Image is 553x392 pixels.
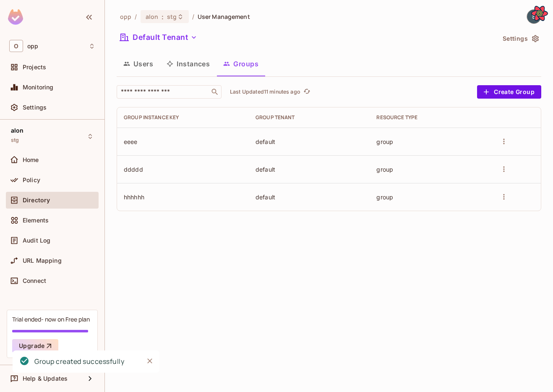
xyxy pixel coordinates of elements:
span: Connect [23,277,46,284]
td: ddddd [117,155,249,183]
div: Group created successfully [34,356,124,367]
td: group [370,155,490,183]
button: Close [143,355,156,367]
button: Default Tenant [117,31,201,44]
span: Monitoring [23,84,54,91]
span: URL Mapping [23,257,62,264]
span: Elements [23,217,49,224]
span: alon [146,13,159,21]
span: User Management [198,13,250,21]
span: Click to refresh data [300,87,312,97]
button: refresh [302,87,312,97]
td: default [249,128,370,155]
img: SReyMgAAAABJRU5ErkJggg== [8,9,23,25]
button: Groups [217,53,265,74]
span: Projects [23,64,46,71]
span: the active workspace [120,13,131,21]
p: Last Updated 11 minutes ago [230,89,300,95]
div: Group Tenant [256,114,363,121]
button: more [498,191,510,203]
button: Instances [160,53,217,74]
td: hhhhhh [117,183,249,211]
span: alon [11,127,24,134]
button: Settings [499,32,541,45]
span: stg [11,137,19,144]
li: / [135,13,137,21]
span: O [9,40,23,52]
td: eeee [117,128,249,155]
span: Audit Log [23,237,50,244]
button: Upgrade [12,339,58,353]
td: group [370,128,490,155]
span: stg [167,13,177,21]
span: refresh [303,88,310,96]
span: Workspace: opp [27,43,38,50]
button: more [498,135,510,148]
span: Directory [23,197,50,204]
button: Users [117,53,160,74]
div: Resource Type [376,114,484,121]
button: more [498,163,510,175]
button: Open React Query Devtools [531,5,548,22]
span: Home [23,157,39,163]
img: shuvy ankor [527,10,541,24]
button: Create Group [477,85,541,99]
span: Policy [23,177,40,183]
div: Group Instance Key [124,114,242,121]
li: / [192,13,194,21]
td: default [249,183,370,211]
span: : [161,13,164,20]
span: Settings [23,104,47,111]
td: group [370,183,490,211]
div: Trial ended- now on Free plan [12,315,90,323]
td: default [249,155,370,183]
